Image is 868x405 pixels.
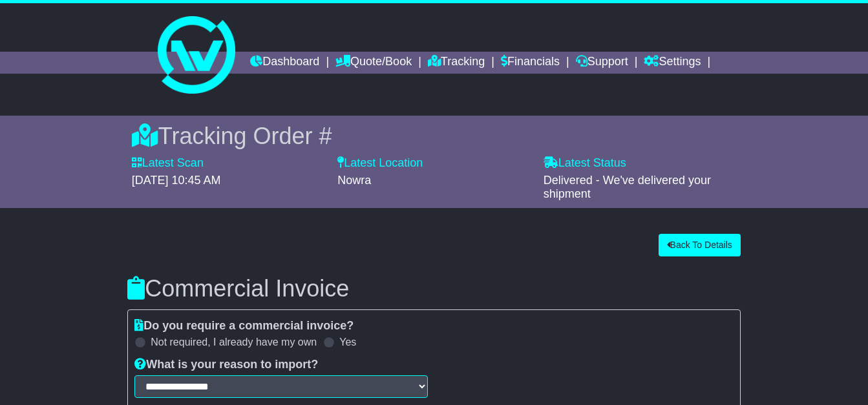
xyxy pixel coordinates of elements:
[644,52,701,74] a: Settings
[250,52,319,74] a: Dashboard
[132,122,736,150] div: Tracking Order #
[132,174,221,187] span: [DATE] 10:45 AM
[134,319,354,333] label: Do you require a commercial invoice?
[132,156,204,171] label: Latest Scan
[337,156,423,171] label: Latest Location
[428,52,485,74] a: Tracking
[337,174,371,187] span: Nowra
[544,174,711,201] span: Delivered - We've delivered your shipment
[544,156,626,171] label: Latest Status
[576,52,628,74] a: Support
[127,276,741,302] h3: Commercial Invoice
[659,234,741,256] button: Back To Details
[151,336,317,348] label: Not required, I already have my own
[339,336,356,348] label: Yes
[501,52,560,74] a: Financials
[335,52,412,74] a: Quote/Book
[134,358,318,372] label: What is your reason to import?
